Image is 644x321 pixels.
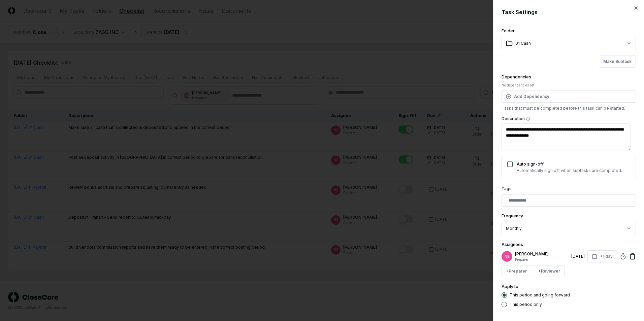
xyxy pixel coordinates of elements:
label: Tags [502,186,512,191]
button: Make Subtask [599,56,636,68]
button: +1 day [587,250,617,262]
button: Add Dependency [502,91,636,103]
button: +Reviewer [534,265,565,277]
p: Tasks that must be completed before this task can be started. [502,105,636,111]
p: Automatically sign off when subtasks are completed. [517,168,622,174]
div: [DATE] [571,253,585,259]
button: +Preparer [502,265,531,277]
label: Dependencies [502,74,531,79]
label: Assignees [502,242,523,247]
label: Folder [502,28,515,33]
div: No dependencies set [502,83,636,88]
label: Frequency [502,213,523,218]
label: This period and going forward [510,293,570,297]
button: Description [526,117,530,121]
p: Preparer [515,257,569,262]
label: Apply to [502,284,518,289]
label: Description [502,117,636,121]
span: NS [505,254,509,259]
label: Auto sign-off [517,162,544,167]
p: [PERSON_NAME] [515,251,569,257]
h2: Task Settings [502,8,636,16]
label: This period only [510,302,542,307]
